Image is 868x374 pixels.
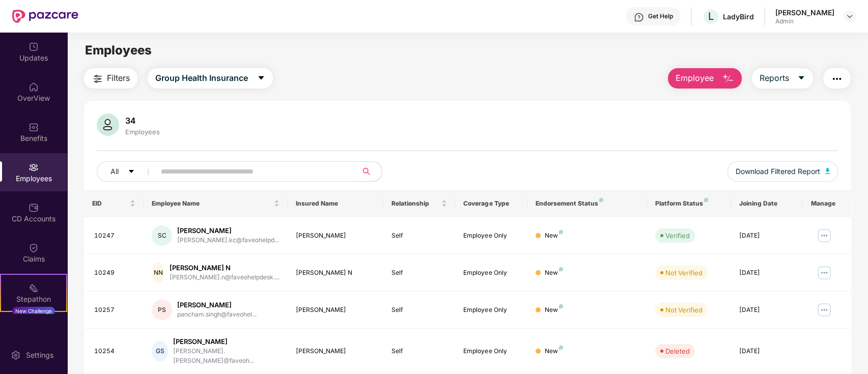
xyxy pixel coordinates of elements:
[29,42,39,52] img: svg+xml;base64,PHN2ZyBpZD0iVXBkYXRlZCIgeG1sbnM9Imh0dHA6Ly93d3cudzMub3JnLzIwMDAvc3ZnIiB3aWR0aD0iMj...
[97,161,159,182] button: Allcaret-down
[648,12,673,20] div: Get Help
[816,302,832,318] img: manageButton
[12,307,55,315] div: New Challenge
[559,267,563,271] img: svg+xml;base64,PHN2ZyB4bWxucz0iaHR0cDovL3d3dy53My5vcmcvMjAwMC9zdmciIHdpZHRoPSI4IiBoZWlnaHQ9IjgiIH...
[727,161,838,182] button: Download Filtered Report
[383,190,455,217] th: Relationship
[722,73,734,85] img: svg+xml;base64,PHN2ZyB4bWxucz0iaHR0cDovL3d3dy53My5vcmcvMjAwMC9zdmciIHhtbG5zOnhsaW5rPSJodHRwOi8vd3...
[85,43,152,57] span: Employees
[110,166,119,177] span: All
[665,346,690,356] div: Deleted
[463,305,519,315] div: Employee Only
[84,68,137,89] button: Filters
[455,190,527,217] th: Coverage Type
[29,203,39,213] img: svg+xml;base64,PHN2ZyBpZD0iQ0RfQWNjb3VudHMiIGRhdGEtbmFtZT0iQ0QgQWNjb3VudHMiIHhtbG5zPSJodHRwOi8vd3...
[152,300,172,320] div: PS
[23,350,57,360] div: Settings
[177,226,279,236] div: [PERSON_NAME]
[731,190,803,217] th: Joining Date
[155,72,248,84] span: Group Health Insurance
[257,74,265,83] span: caret-down
[144,190,287,217] th: Employee Name
[391,305,447,315] div: Self
[825,168,830,174] img: svg+xml;base64,PHN2ZyB4bWxucz0iaHR0cDovL3d3dy53My5vcmcvMjAwMC9zdmciIHhtbG5zOnhsaW5rPSJodHRwOi8vd3...
[775,17,834,25] div: Admin
[739,347,795,356] div: [DATE]
[665,305,703,315] div: Not Verified
[545,305,563,315] div: New
[831,73,843,85] img: svg+xml;base64,PHN2ZyB4bWxucz0iaHR0cDovL3d3dy53My5vcmcvMjAwMC9zdmciIHdpZHRoPSIyNCIgaGVpZ2h0PSIyNC...
[816,265,832,281] img: manageButton
[655,199,723,208] div: Platform Status
[152,199,271,208] span: Employee Name
[391,268,447,278] div: Self
[676,72,714,84] span: Employee
[545,268,563,278] div: New
[152,263,164,283] div: NN
[559,304,563,308] img: svg+xml;base64,PHN2ZyB4bWxucz0iaHR0cDovL3d3dy53My5vcmcvMjAwMC9zdmciIHdpZHRoPSI4IiBoZWlnaHQ9IjgiIH...
[739,231,795,241] div: [DATE]
[123,116,162,126] div: 34
[170,263,279,273] div: [PERSON_NAME] N
[752,68,813,89] button: Reportscaret-down
[463,347,519,356] div: Employee Only
[12,10,78,23] img: New Pazcare Logo
[29,122,39,132] img: svg+xml;base64,PHN2ZyBpZD0iQmVuZWZpdHMiIHhtbG5zPSJodHRwOi8vd3d3LnczLm9yZy8yMDAwL3N2ZyIgd2lkdGg9Ij...
[92,73,104,85] img: svg+xml;base64,PHN2ZyB4bWxucz0iaHR0cDovL3d3dy53My5vcmcvMjAwMC9zdmciIHdpZHRoPSIyNCIgaGVpZ2h0PSIyNC...
[152,341,168,361] div: GS
[816,227,832,244] img: manageButton
[559,346,563,350] img: svg+xml;base64,PHN2ZyB4bWxucz0iaHR0cDovL3d3dy53My5vcmcvMjAwMC9zdmciIHdpZHRoPSI4IiBoZWlnaHQ9IjgiIH...
[177,300,257,310] div: [PERSON_NAME]
[92,199,128,208] span: EID
[536,199,639,208] div: Endorsement Status
[94,231,136,241] div: 10247
[296,347,375,356] div: [PERSON_NAME]
[357,161,382,182] button: search
[29,162,39,172] img: svg+xml;base64,PHN2ZyBpZD0iRW1wbG95ZWVzIiB4bWxucz0iaHR0cDovL3d3dy53My5vcmcvMjAwMC9zdmciIHdpZHRoPS...
[97,113,119,136] img: svg+xml;base64,PHN2ZyB4bWxucz0iaHR0cDovL3d3dy53My5vcmcvMjAwMC9zdmciIHhtbG5zOnhsaW5rPSJodHRwOi8vd3...
[148,68,273,89] button: Group Health Insurancecaret-down
[797,74,805,83] span: caret-down
[84,190,144,217] th: EID
[599,198,603,202] img: svg+xml;base64,PHN2ZyB4bWxucz0iaHR0cDovL3d3dy53My5vcmcvMjAwMC9zdmciIHdpZHRoPSI4IiBoZWlnaHQ9IjgiIH...
[152,225,172,246] div: SC
[94,268,136,278] div: 10249
[123,128,162,136] div: Employees
[391,231,447,241] div: Self
[803,190,851,217] th: Manage
[723,12,754,21] div: LadyBird
[739,305,795,315] div: [DATE]
[559,230,563,234] img: svg+xml;base64,PHN2ZyB4bWxucz0iaHR0cDovL3d3dy53My5vcmcvMjAwMC9zdmciIHdpZHRoPSI4IiBoZWlnaHQ9IjgiIH...
[173,347,279,366] div: [PERSON_NAME].[PERSON_NAME]@faveoh...
[463,231,519,241] div: Employee Only
[296,268,375,278] div: [PERSON_NAME] N
[634,12,644,22] img: svg+xml;base64,PHN2ZyBpZD0iSGVscC0zMngzMiIgeG1sbnM9Imh0dHA6Ly93d3cudzMub3JnLzIwMDAvc3ZnIiB3aWR0aD...
[760,72,789,84] span: Reports
[775,8,834,17] div: [PERSON_NAME]
[463,268,519,278] div: Employee Only
[11,350,21,360] img: svg+xml;base64,PHN2ZyBpZD0iU2V0dGluZy0yMHgyMCIgeG1sbnM9Imh0dHA6Ly93d3cudzMub3JnLzIwMDAvc3ZnIiB3aW...
[545,231,563,241] div: New
[665,268,703,278] div: Not Verified
[173,337,279,347] div: [PERSON_NAME]
[708,10,714,22] span: L
[29,243,39,253] img: svg+xml;base64,PHN2ZyBpZD0iQ2xhaW0iIHhtbG5zPSJodHRwOi8vd3d3LnczLm9yZy8yMDAwL3N2ZyIgd2lkdGg9IjIwIi...
[177,310,257,320] div: pancham.singh@faveohel...
[665,231,690,241] div: Verified
[107,72,130,84] span: Filters
[668,68,742,89] button: Employee
[391,347,447,356] div: Self
[29,283,39,293] img: svg+xml;base64,PHN2ZyB4bWxucz0iaHR0cDovL3d3dy53My5vcmcvMjAwMC9zdmciIHdpZHRoPSIyMSIgaGVpZ2h0PSIyMC...
[846,12,854,20] img: svg+xml;base64,PHN2ZyBpZD0iRHJvcGRvd24tMzJ4MzIiIHhtbG5zPSJodHRwOi8vd3d3LnczLm9yZy8yMDAwL3N2ZyIgd2...
[29,82,39,92] img: svg+xml;base64,PHN2ZyBpZD0iSG9tZSIgeG1sbnM9Imh0dHA6Ly93d3cudzMub3JnLzIwMDAvc3ZnIiB3aWR0aD0iMjAiIG...
[704,198,708,202] img: svg+xml;base64,PHN2ZyB4bWxucz0iaHR0cDovL3d3dy53My5vcmcvMjAwMC9zdmciIHdpZHRoPSI4IiBoZWlnaHQ9IjgiIH...
[296,231,375,241] div: [PERSON_NAME]
[170,273,279,282] div: [PERSON_NAME].n@faveohelpdesk....
[288,190,383,217] th: Insured Name
[177,236,279,245] div: [PERSON_NAME].kc@faveohelpd...
[391,199,439,208] span: Relationship
[1,294,66,304] div: Stepathon
[736,166,820,177] span: Download Filtered Report
[739,268,795,278] div: [DATE]
[128,168,135,176] span: caret-down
